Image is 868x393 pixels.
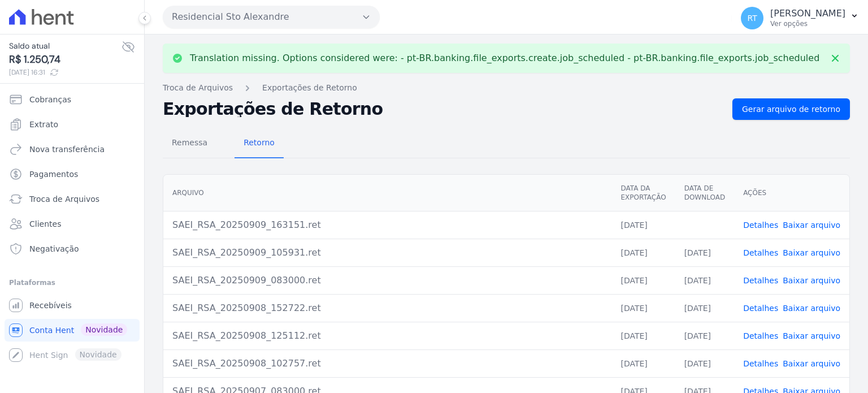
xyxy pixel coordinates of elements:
[9,52,121,67] span: R$ 1.250,74
[29,169,78,180] span: Pagamentos
[29,300,72,311] span: Recebíveis
[5,163,140,185] a: Pagamentos
[29,243,79,254] span: Negativação
[9,276,135,290] div: Plataformas
[81,323,127,336] span: Novidade
[29,119,58,130] span: Extrato
[770,8,845,19] p: [PERSON_NAME]
[29,218,61,230] span: Clientes
[29,325,74,336] span: Conta Hent
[9,67,121,77] span: [DATE] 16:31
[9,88,135,366] nav: Sidebar
[5,319,140,342] a: Conta Hent Novidade
[732,2,868,34] button: RT [PERSON_NAME] Ver opções
[163,6,380,28] button: Residencial Sto Alexandre
[29,193,99,205] span: Troca de Arquivos
[747,14,757,22] span: RT
[5,188,140,210] a: Troca de Arquivos
[5,113,140,136] a: Extrato
[29,94,71,105] span: Cobranças
[29,144,105,155] span: Nova transferência
[5,138,140,161] a: Nova transferência
[5,213,140,235] a: Clientes
[5,294,140,317] a: Recebíveis
[5,88,140,111] a: Cobranças
[5,237,140,260] a: Negativação
[9,40,121,52] span: Saldo atual
[770,19,845,28] p: Ver opções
